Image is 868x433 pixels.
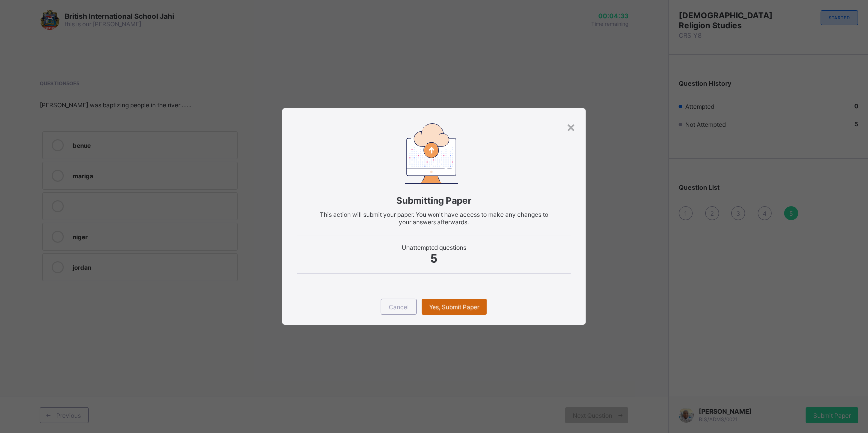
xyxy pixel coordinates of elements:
[429,303,479,311] span: Yes, Submit Paper
[566,118,576,135] div: ×
[297,195,571,206] span: Submitting Paper
[320,211,548,226] span: This action will submit your paper. You won't have access to make any changes to your answers aft...
[405,123,458,184] img: submitting-paper.7509aad6ec86be490e328e6d2a33d40a.svg
[389,303,409,311] span: Cancel
[297,251,571,266] span: 5
[297,244,571,251] span: Unattempted questions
